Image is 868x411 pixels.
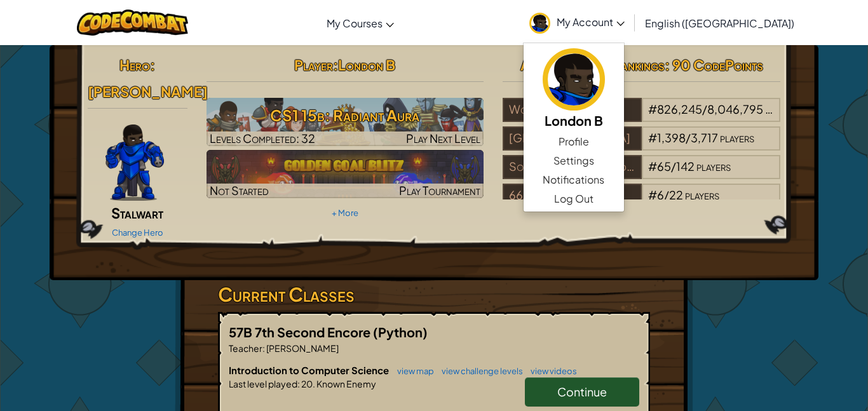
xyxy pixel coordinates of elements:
[262,342,265,354] span: :
[664,187,669,202] span: /
[105,125,164,201] img: Gordon-selection-pose.png
[720,130,754,145] span: players
[207,98,484,146] a: Play Next Level
[333,56,338,74] span: :
[648,130,657,145] span: #
[229,324,373,340] span: 57B 7th Second Encore
[524,46,624,132] a: London B
[218,280,650,309] h3: Current Classes
[657,102,702,116] span: 826,245
[503,138,780,153] a: [GEOGRAPHIC_DATA]#1,398/3,717players
[338,56,395,74] span: London B
[150,56,155,74] span: :
[399,183,480,198] span: Play Tournament
[327,17,383,30] span: My Courses
[648,102,657,116] span: #
[523,3,631,43] a: My Account
[391,366,434,376] a: view map
[524,366,577,376] a: view videos
[657,159,671,173] span: 65
[406,131,480,145] span: Play Next Level
[294,56,333,74] span: Player
[88,83,208,100] span: [PERSON_NAME]
[524,151,624,170] a: Settings
[503,155,641,179] div: Southeast Guilford Middle
[529,13,550,34] img: avatar
[524,189,624,208] a: Log Out
[543,48,605,111] img: avatar
[265,342,339,354] span: [PERSON_NAME]
[373,324,428,340] span: (Python)
[207,150,484,198] a: Not StartedPlay Tournament
[557,15,625,29] span: My Account
[639,6,801,40] a: English ([GEOGRAPHIC_DATA])
[657,187,664,202] span: 6
[648,187,657,202] span: #
[207,98,484,146] img: CS1 15b: Radiant Aura
[685,187,719,202] span: players
[503,196,780,210] a: 66a 6th First Encore#6/22players
[210,131,315,145] span: Levels Completed: 32
[543,172,604,187] span: Notifications
[229,342,262,354] span: Teacher
[119,56,150,74] span: Hero
[691,130,718,145] span: 3,717
[297,378,300,389] span: :
[669,187,683,202] span: 22
[648,159,657,173] span: #
[702,102,707,116] span: /
[77,10,188,36] img: CodeCombat logo
[707,102,763,116] span: 8,046,795
[696,159,731,173] span: players
[503,126,641,151] div: [GEOGRAPHIC_DATA]
[435,366,523,376] a: view challenge levels
[645,17,794,30] span: English ([GEOGRAPHIC_DATA])
[111,204,163,222] span: Stalwart
[503,184,641,208] div: 66a 6th First Encore
[229,378,297,389] span: Last level played
[520,56,665,74] span: AI League Team Rankings
[112,227,163,238] a: Change Hero
[503,98,641,122] div: World
[536,111,611,130] h5: London B
[210,183,269,198] span: Not Started
[503,167,780,182] a: Southeast Guilford Middle#65/142players
[557,384,607,399] span: Continue
[676,159,695,173] span: 142
[229,364,391,376] span: Introduction to Computer Science
[332,208,358,218] a: + More
[503,110,780,125] a: World#826,245/8,046,795players
[207,150,484,198] img: Golden Goal
[686,130,691,145] span: /
[320,6,400,40] a: My Courses
[657,130,686,145] span: 1,398
[671,159,676,173] span: /
[315,378,376,389] span: Known Enemy
[300,378,315,389] span: 20.
[207,101,484,130] h3: CS1 15b: Radiant Aura
[524,170,624,189] a: Notifications
[665,56,763,74] span: : 90 CodePoints
[524,132,624,151] a: Profile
